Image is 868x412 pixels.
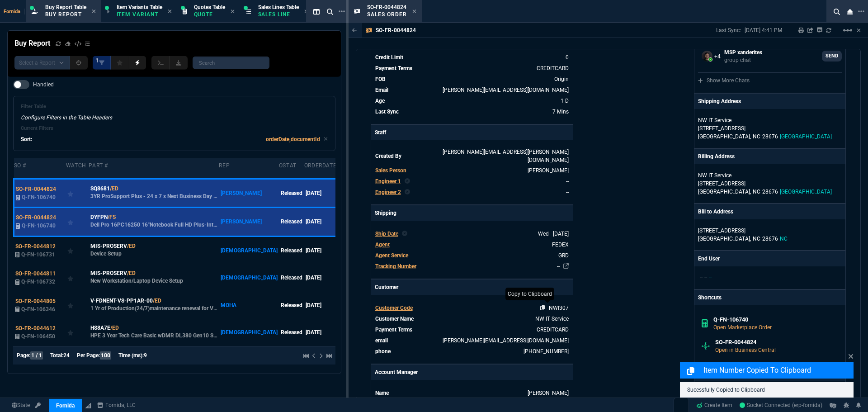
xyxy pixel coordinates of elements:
tr: tim@nwitservice.com [375,336,569,345]
p: NW IT Service [698,171,785,180]
span: Agent Service [375,252,408,259]
span: SQ8681 [90,185,110,193]
input: Search [193,57,269,69]
p: Sort: [21,135,32,143]
span: FOB [375,76,386,82]
span: Q-FN-106732 [21,279,55,285]
td: [DEMOGRAPHIC_DATA] [219,236,278,264]
nx-icon: Clear selected rep [405,177,410,185]
div: Add to Watchlist [67,299,87,312]
a: -- [557,263,560,270]
p: Item Number Copied to Clipboard [703,365,852,376]
span: Origin [554,76,569,82]
tr: 8/22/25 => 4:41 PM [375,107,569,116]
span: -- [566,178,569,185]
p: [DATE] 4:41 PM [745,27,782,34]
span: 1 / 1 [30,351,43,360]
span: -- [704,275,707,281]
p: Open in Business Central [715,346,838,354]
span: Page: [17,352,30,359]
span: CPO [375,43,386,50]
span: Customer Code [375,305,413,311]
p: NW IT Service [698,116,785,124]
span: Sales Person [375,167,406,174]
span: -- [709,275,712,281]
p: Billing Address [698,152,735,161]
span: 8/22/25 => 4:41 PM [552,109,569,115]
tr: undefined [375,314,569,323]
p: Shortcuts [694,290,845,305]
nx-icon: Open New Tab [339,7,345,16]
p: group chat [724,57,762,64]
span: Email [375,87,388,93]
code: orderDate,documentId [266,136,320,142]
span: MIS-PROSERV [90,269,127,277]
span: Item Variants Table [117,4,162,10]
p: Bill to Address [698,208,733,216]
nx-icon: Close Workbench [844,6,856,17]
p: Staff [371,125,573,140]
span: V-FDNENT-VS-PP1AR-00 [90,297,153,305]
div: Part # [89,162,108,169]
tr: tim@nwitservice.com [375,85,569,95]
span: Customer Name [375,316,414,322]
span: Quotes Table [194,4,225,10]
td: [PERSON_NAME] [219,208,278,236]
nx-icon: Close Tab [92,8,96,15]
span: [GEOGRAPHIC_DATA], [698,189,751,195]
nx-icon: Search [830,6,844,17]
span: -- [700,275,703,281]
td: [DATE] [304,291,339,318]
tr: undefined [375,75,569,84]
h6: Filter Table [21,104,328,110]
span: FEDEX [552,242,569,248]
span: NWI307 [549,305,569,311]
h6: Current Filters [21,125,328,132]
a: -- [566,43,569,50]
td: [DEMOGRAPHIC_DATA] [219,319,278,346]
nx-icon: Close Tab [168,8,172,15]
span: Last Sync [375,109,399,115]
span: Buy Report Table [45,4,86,10]
span: 24 [63,352,70,359]
span: 2025-08-27T00:00:00.000Z [538,231,569,237]
tr: 336-366-7547 [375,347,569,356]
nx-icon: Search [323,6,337,17]
span: Per Page: [77,352,100,359]
td: [DEMOGRAPHIC_DATA] [219,264,278,291]
h4: Buy Report [14,38,50,49]
a: /ED [127,242,136,250]
nx-icon: Clear selected rep [405,188,410,196]
span: Fornida [4,9,24,14]
a: NW IT Service [535,316,569,322]
span: [GEOGRAPHIC_DATA], [698,133,751,140]
a: [PERSON_NAME] [528,390,569,396]
tr: undefined [375,147,569,165]
td: 1 Yr of Production(24/7)maintenance renewal for Veeam Data Platform Foundation Enterprise [89,291,219,318]
span: 0 [566,54,569,61]
a: kantha.kathiravan@fornida.com,Kaleb.Hutchinson@fornida.com,michael.licea@fornida.com,billy.hefner... [698,47,842,65]
td: [DATE] [304,319,339,346]
span: 28676 [762,133,778,140]
p: 1 Yr of Production(24/7)maintenance renewal for Veeam Data Platform Foundation Enterprise [90,305,218,312]
span: Created By [375,153,401,159]
span: tim@nwitservice.com [443,87,569,93]
span: 28676 [762,236,778,242]
tr: undefined [375,240,569,249]
a: /ED [153,297,161,305]
span: 100 [100,351,111,360]
span: NC [753,133,760,140]
span: FIONA.ROSSI@FORNIDA.COM [443,149,569,163]
span: GRD [558,252,569,259]
p: Configure Filters in the Table Headers [21,114,328,122]
span: Time (ms): [118,352,144,359]
td: Released [279,179,304,207]
p: Quote [194,11,225,18]
p: [STREET_ADDRESS] [698,227,842,235]
a: Global State [9,401,33,409]
span: Q-FN-106740 [22,223,56,229]
td: [PERSON_NAME] [219,179,278,207]
span: SO-FR-0044824 [16,186,56,192]
span: [GEOGRAPHIC_DATA] [780,189,832,195]
tr: undefined [375,64,569,73]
